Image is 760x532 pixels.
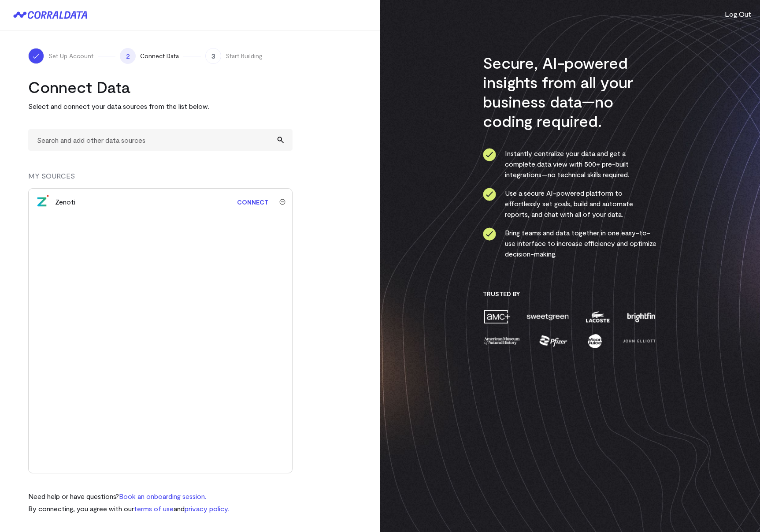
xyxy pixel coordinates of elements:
img: moon-juice-c312e729.png [586,333,604,349]
img: amnh-5afada46.png [483,333,521,349]
a: terms of use [134,504,174,513]
img: amc-0b11a8f1.png [483,309,511,324]
span: Start Building [226,52,263,60]
img: lacoste-7a6b0538.png [585,309,611,324]
div: MY SOURCES [28,171,293,188]
img: ico-check-circle-4b19435c.svg [483,188,496,201]
img: ico-check-circle-4b19435c.svg [483,227,496,241]
span: 3 [205,48,221,64]
h3: Secure, AI-powered insights from all your business data—no coding required. [483,53,657,130]
span: 2 [120,48,136,64]
h2: Connect Data [28,77,293,97]
img: sweetgreen-1d1fb32c.png [526,309,570,324]
li: Bring teams and data together in one easy-to-use interface to increase efficiency and optimize de... [483,227,657,259]
p: Need help or have questions? [28,491,229,502]
img: john-elliott-25751c40.png [621,333,657,349]
button: Log Out [725,9,751,19]
p: By connecting, you agree with our and [28,503,229,514]
a: Book an onboarding session. [119,492,206,500]
img: trash-40e54a27.svg [279,199,285,205]
img: ico-check-white-5ff98cb1.svg [32,52,41,60]
h3: Trusted By [483,290,657,298]
img: brightfin-a251e171.png [625,309,657,324]
img: pfizer-e137f5fc.png [538,333,569,349]
li: Instantly centralize your data and get a complete data view with 500+ pre-built integrations—no t... [483,148,657,180]
li: Use a secure AI-powered platform to effortlessly set goals, build and automate reports, and chat ... [483,188,657,219]
div: Zenoti [55,197,75,207]
span: Connect Data [140,52,179,60]
a: Connect [233,194,273,210]
input: Search and add other data sources [28,129,293,151]
span: Set Up Account [48,52,93,60]
a: privacy policy. [185,504,229,513]
img: zenoti-2086f9c1.png [35,195,49,209]
img: ico-check-circle-4b19435c.svg [483,148,496,161]
p: Select and connect your data sources from the list below. [28,101,293,112]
